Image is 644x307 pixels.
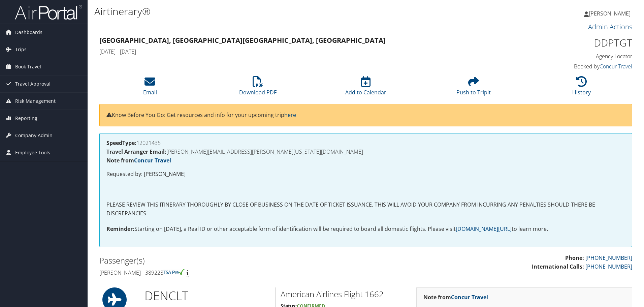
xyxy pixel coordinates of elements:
span: Travel Approval [15,75,51,92]
h4: [PERSON_NAME][EMAIL_ADDRESS][PERSON_NAME][US_STATE][DOMAIN_NAME] [106,149,625,154]
a: [PHONE_NUMBER] [585,263,632,270]
h4: 12021435 [106,140,625,146]
a: Push to Tripit [456,80,491,96]
strong: Travel Arranger Email: [106,148,166,155]
h1: DEN CLT [144,287,270,304]
a: [DOMAIN_NAME][URL] [456,225,512,233]
img: airportal-logo.png [15,4,82,20]
span: Company Admin [15,127,53,144]
h4: [PERSON_NAME] - 389228 [99,269,361,276]
h4: Agency Locator [507,53,632,60]
p: Know Before You Go: Get resources and info for your upcoming trip [106,111,625,120]
img: tsa-precheck.png [163,269,185,275]
h2: American Airlines Flight 1662 [281,288,406,300]
span: Employee Tools [15,144,50,161]
span: Book Travel [15,58,41,75]
strong: Note from [423,294,488,301]
strong: [GEOGRAPHIC_DATA], [GEOGRAPHIC_DATA] [GEOGRAPHIC_DATA], [GEOGRAPHIC_DATA] [99,36,386,45]
a: Email [143,80,157,96]
a: here [284,111,296,119]
span: Reporting [15,110,37,127]
a: History [572,80,591,96]
span: Dashboards [15,24,42,41]
strong: Phone: [565,254,584,262]
a: Download PDF [239,80,277,96]
h1: DDPTGT [507,36,632,50]
a: Admin Actions [588,22,632,31]
a: Concur Travel [451,294,488,301]
strong: Note from [106,157,171,164]
span: [PERSON_NAME] [589,10,631,17]
a: [PERSON_NAME] [584,3,637,24]
strong: International Calls: [532,263,584,270]
p: Requested by: [PERSON_NAME] [106,170,625,179]
h4: Booked by [507,63,632,70]
strong: SpeedType: [106,139,136,147]
strong: Reminder: [106,225,134,233]
a: Add to Calendar [345,80,386,96]
span: Trips [15,41,27,58]
h2: Passenger(s) [99,255,361,266]
p: Starting on [DATE], a Real ID or other acceptable form of identification will be required to boar... [106,225,625,234]
span: Risk Management [15,93,56,110]
a: Concur Travel [134,157,171,164]
a: [PHONE_NUMBER] [585,254,632,262]
h4: [DATE] - [DATE] [99,48,496,55]
h1: Airtinerary® [94,4,456,19]
p: PLEASE REVIEW THIS ITINERARY THOROUGHLY BY CLOSE OF BUSINESS ON THE DATE OF TICKET ISSUANCE. THIS... [106,201,625,218]
a: Concur Travel [600,63,632,70]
